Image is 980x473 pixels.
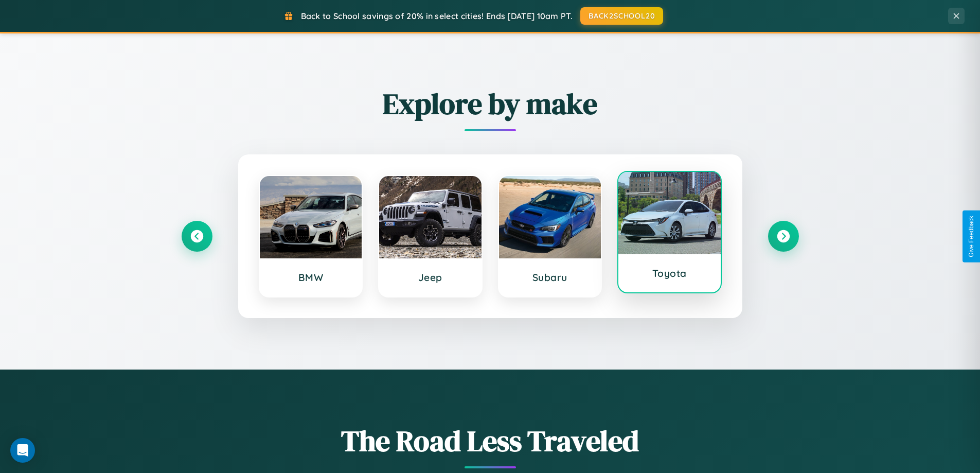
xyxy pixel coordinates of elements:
div: Open Intercom Messenger [10,438,35,463]
h3: Subaru [509,271,591,284]
h1: The Road Less Traveled [182,421,799,461]
h2: Explore by make [182,84,799,124]
h3: Jeep [389,271,471,284]
h3: Toyota [629,267,710,279]
span: Back to School savings of 20% in select cities! Ends [DATE] 10am PT. [301,11,573,21]
button: BACK2SCHOOL20 [580,7,663,25]
div: Give Feedback [968,216,975,257]
h3: BMW [270,271,352,284]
